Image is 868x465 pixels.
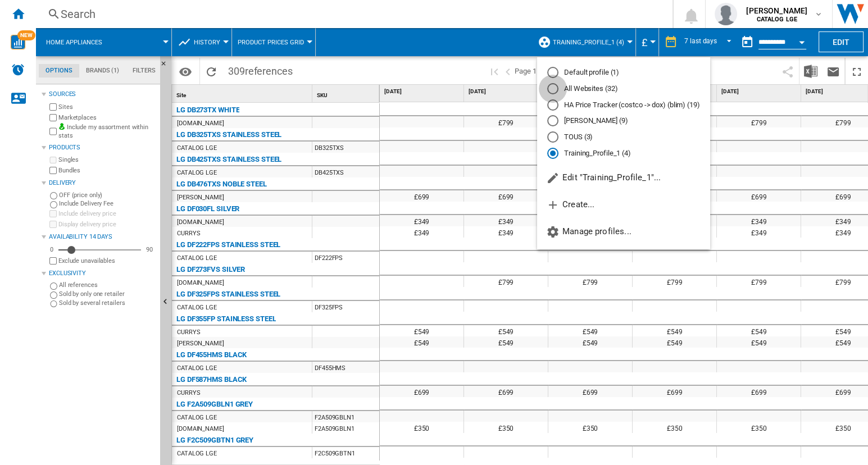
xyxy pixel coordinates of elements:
[547,132,700,143] md-radio-button: TOUS (3)
[547,148,700,158] md-radio-button: Training_Profile_1 (4)
[546,226,631,236] span: Manage profiles...
[547,99,700,110] md-radio-button: HA Price Tracker (costco -> dox) (blim) (19)
[546,172,661,183] span: Edit "Training_Profile_1"...
[547,116,700,126] md-radio-button: Natalie (9)
[547,67,700,78] md-radio-button: Default profile (1)
[546,199,594,209] span: Create...
[547,84,700,94] md-radio-button: All Websites (32)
